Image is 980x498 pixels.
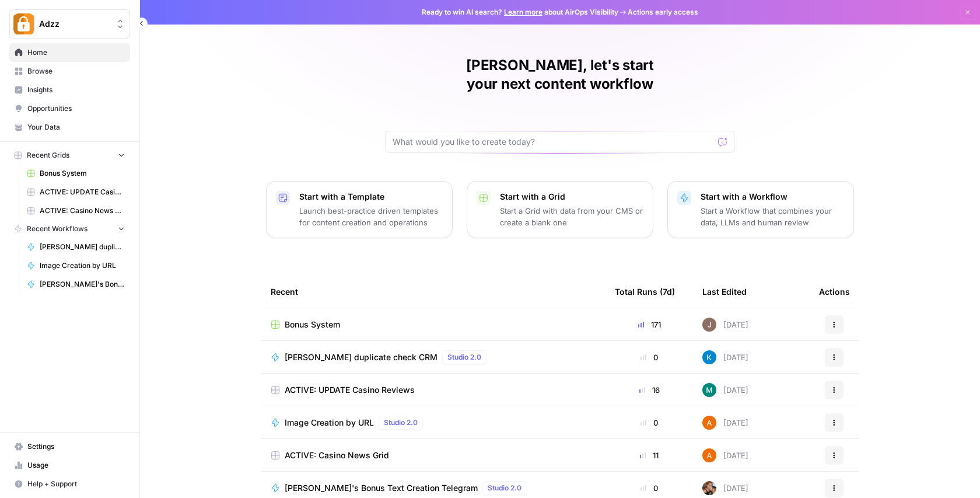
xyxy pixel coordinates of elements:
[13,13,34,34] img: Adzz Logo
[500,191,643,203] p: Start with a Grid
[615,384,684,396] div: 16
[22,164,130,183] a: Bonus System
[615,417,684,429] div: 0
[27,122,125,133] span: Your Data
[628,7,698,18] span: Actions early access
[702,481,748,495] div: [DATE]
[27,85,125,95] span: Insights
[9,475,130,493] button: Help + Support
[9,220,130,238] button: Recent Workflows
[702,383,748,397] div: [DATE]
[9,118,130,137] a: Your Data
[467,181,653,238] button: Start with a GridStart a Grid with data from your CMS or create a blank one
[271,276,596,308] div: Recent
[422,7,618,18] span: Ready to win AI search? about AirOps Visibility
[488,483,521,493] span: Studio 2.0
[819,276,850,308] div: Actions
[271,481,596,495] a: [PERSON_NAME]'s Bonus Text Creation TelegramStudio 2.0
[27,103,125,114] span: Opportunities
[266,181,453,238] button: Start with a TemplateLaunch best-practice driven templates for content creation and operations
[271,416,596,430] a: Image Creation by URLStudio 2.0
[40,187,125,197] span: ACTIVE: UPDATE Casino Reviews
[701,205,844,228] p: Start a Workflow that combines your data, LLMs and human review
[22,238,130,256] a: [PERSON_NAME] duplicate check CRM
[702,276,747,308] div: Last Edited
[447,352,481,363] span: Studio 2.0
[702,448,716,462] img: 1uqwqwywk0hvkeqipwlzjk5gjbnq
[271,450,596,461] a: ACTIVE: Casino News Grid
[615,276,675,308] div: Total Runs (7d)
[702,416,748,430] div: [DATE]
[615,450,684,461] div: 11
[9,99,130,118] a: Opportunities
[285,351,437,363] span: [PERSON_NAME] duplicate check CRM
[27,479,125,489] span: Help + Support
[9,456,130,475] a: Usage
[702,350,748,364] div: [DATE]
[285,482,478,494] span: [PERSON_NAME]'s Bonus Text Creation Telegram
[615,351,684,363] div: 0
[285,450,389,461] span: ACTIVE: Casino News Grid
[299,205,443,228] p: Launch best-practice driven templates for content creation and operations
[27,441,125,452] span: Settings
[285,417,374,429] span: Image Creation by URL
[27,47,125,58] span: Home
[22,256,130,275] a: Image Creation by URL
[9,62,130,81] a: Browse
[40,260,125,271] span: Image Creation by URL
[39,18,110,30] span: Adzz
[702,416,716,430] img: 1uqwqwywk0hvkeqipwlzjk5gjbnq
[22,275,130,294] a: [PERSON_NAME]'s Bonus Text Creation Telegram
[500,205,643,228] p: Start a Grid with data from your CMS or create a blank one
[701,191,844,203] p: Start with a Workflow
[285,384,415,396] span: ACTIVE: UPDATE Casino Reviews
[385,56,735,93] h1: [PERSON_NAME], let's start your next content workflow
[27,66,125,76] span: Browse
[9,43,130,62] a: Home
[667,181,854,238] button: Start with a WorkflowStart a Workflow that combines your data, LLMs and human review
[384,417,418,428] span: Studio 2.0
[702,318,748,332] div: [DATE]
[9,437,130,456] a: Settings
[285,319,340,330] span: Bonus System
[702,383,716,397] img: slv4rmlya7xgt16jt05r5wgtlzht
[9,81,130,99] a: Insights
[27,460,125,471] span: Usage
[271,384,596,396] a: ACTIVE: UPDATE Casino Reviews
[271,350,596,364] a: [PERSON_NAME] duplicate check CRMStudio 2.0
[40,279,125,290] span: [PERSON_NAME]'s Bonus Text Creation Telegram
[9,9,130,39] button: Workspace: Adzz
[702,318,716,332] img: qk6vosqy2sb4ovvtvs3gguwethpi
[27,150,69,161] span: Recent Grids
[40,242,125,252] span: [PERSON_NAME] duplicate check CRM
[393,136,713,148] input: What would you like to create today?
[40,206,125,216] span: ACTIVE: Casino News Grid
[299,191,443,203] p: Start with a Template
[702,350,716,364] img: iwdyqet48crsyhqvxhgywfzfcsin
[22,201,130,220] a: ACTIVE: Casino News Grid
[702,481,716,495] img: nwfydx8388vtdjnj28izaazbsiv8
[271,319,596,330] a: Bonus System
[615,482,684,494] div: 0
[22,183,130,201] a: ACTIVE: UPDATE Casino Reviews
[40,168,125,179] span: Bonus System
[615,319,684,330] div: 171
[9,147,130,164] button: Recent Grids
[702,448,748,462] div: [DATE]
[27,224,87,234] span: Recent Workflows
[504,8,542,16] a: Learn more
